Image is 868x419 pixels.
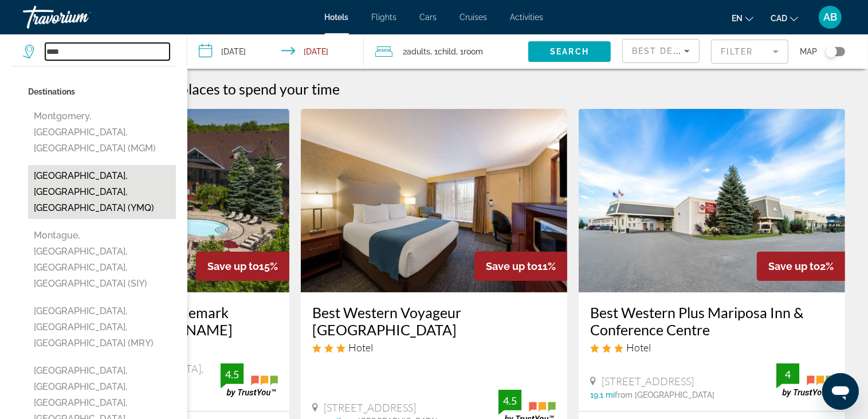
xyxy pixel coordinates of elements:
p: Destinations [28,84,176,100]
mat-select: Sort by [632,44,690,58]
a: Travorium [23,2,138,32]
div: 4.5 [221,367,243,381]
button: Search [528,41,611,62]
div: 2% [757,252,845,281]
span: Best Deals [632,46,692,56]
img: trustyou-badge.svg [776,363,834,397]
div: 4.5 [498,394,521,408]
span: en [732,14,743,23]
img: Hotel image [301,109,567,292]
span: Adults [407,47,430,56]
button: Montgomery, [GEOGRAPHIC_DATA], [GEOGRAPHIC_DATA] (MGM) [28,105,176,159]
button: Toggle map [817,46,845,57]
span: Child [438,47,456,56]
a: Flights [372,13,397,22]
span: Room [464,47,483,56]
span: Save up to [768,260,820,272]
a: Cruises [460,13,488,22]
button: [GEOGRAPHIC_DATA], [GEOGRAPHIC_DATA], [GEOGRAPHIC_DATA] (YMQ) [28,165,176,219]
span: [STREET_ADDRESS] [602,375,694,387]
span: Save up to [207,260,259,272]
span: Map [800,44,817,60]
span: AB [823,11,837,23]
iframe: Кнопка запуска окна обмена сообщениями [822,373,859,410]
div: 3 star Hotel [312,341,556,354]
div: 3 star Hotel [590,341,834,354]
button: Travelers: 2 adults, 1 child [364,34,528,69]
img: Hotel image [579,109,845,292]
img: trustyou-badge.svg [221,363,278,397]
div: 15% [196,252,289,281]
div: 4 [776,367,799,381]
button: User Menu [815,5,845,29]
span: , 1 [430,44,456,60]
span: 19.1 mi [590,390,615,400]
button: [GEOGRAPHIC_DATA], [GEOGRAPHIC_DATA], [GEOGRAPHIC_DATA] (MRY) [28,300,176,354]
span: , 1 [456,44,483,60]
button: Montague, [GEOGRAPHIC_DATA], [GEOGRAPHIC_DATA], [GEOGRAPHIC_DATA] (SIY) [28,225,176,295]
span: Search [550,47,589,56]
button: Change currency [771,10,798,26]
span: CAD [771,14,787,23]
button: Filter [711,39,788,64]
span: Hotel [348,341,373,354]
div: 11% [474,252,567,281]
a: Best Western Voyageur [GEOGRAPHIC_DATA] [312,304,556,338]
h2: 14 [163,80,340,97]
a: Hotels [325,13,349,22]
span: places to spend your time [180,80,340,97]
button: Change language [732,10,753,26]
span: Save up to [486,260,537,272]
span: [STREET_ADDRESS] [324,401,416,414]
span: from [GEOGRAPHIC_DATA] [615,390,714,400]
button: Check-in date: Sep 27, 2025 Check-out date: Sep 30, 2025 [187,34,363,69]
a: Cars [420,13,437,22]
span: Hotel [626,341,651,354]
span: 2 [403,44,430,60]
a: Activities [510,13,544,22]
a: Best Western Plus Mariposa Inn & Conference Centre [590,304,834,338]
